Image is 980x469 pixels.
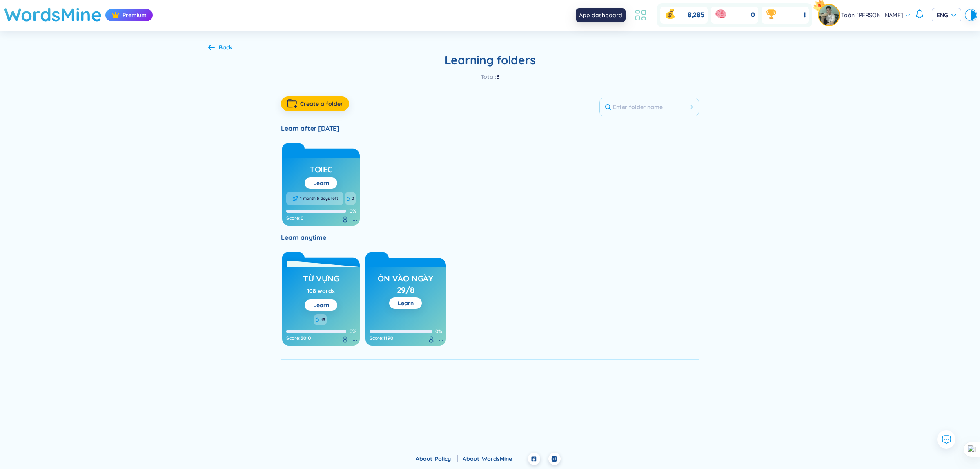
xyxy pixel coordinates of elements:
span: 43 [321,317,325,323]
button: Learn [305,299,337,311]
a: avatarpro [819,5,841,25]
img: crown icon [111,11,120,19]
img: avatar [819,5,839,25]
span: 0 [352,195,354,202]
span: 1 [804,11,806,20]
h3: Từ vựng [303,273,339,288]
button: Create a folder [281,96,349,111]
span: 3 [497,73,500,80]
span: 0 [751,11,755,20]
div: About [416,454,458,463]
a: toiec [310,162,333,177]
span: Create a folder [300,100,343,108]
div: Back [219,43,232,52]
span: 8,285 [688,11,704,20]
div: : [286,335,356,342]
div: : [286,215,356,221]
a: Learn [313,301,329,309]
a: Back [208,45,232,52]
div: 1 month 5 days left [286,192,343,205]
a: WordsMine [482,455,519,462]
a: Policy [435,455,458,462]
div: Learn after [DATE] [281,124,344,133]
div: Premium [105,9,153,21]
span: 0% [435,328,442,334]
div: About [463,454,519,463]
input: Enter folder name [600,98,681,116]
div: : [370,335,442,342]
span: ENG [937,11,956,19]
button: Learn [305,177,337,189]
h3: toiec [310,164,333,179]
span: Score [286,335,299,342]
a: ôn vào ngày 29/8 [370,271,442,297]
a: Learn [398,299,414,307]
span: 1190 [383,335,393,342]
div: 108 words [307,286,335,295]
span: Score [370,335,382,342]
span: 0% [350,328,356,334]
h3: ôn vào ngày 29/8 [370,273,442,295]
span: 0 [301,215,303,221]
span: 0% [350,208,356,214]
a: Learn [313,179,329,187]
div: App dashboard [576,8,626,22]
span: Score [286,215,299,221]
div: Learn anytime [281,233,331,242]
a: Từ vựng [303,271,339,286]
h2: Learning folders [281,53,699,67]
span: Toàn [PERSON_NAME] [841,11,903,20]
button: Learn [389,297,422,309]
span: Total : [481,73,497,80]
span: 5010 [301,335,311,342]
